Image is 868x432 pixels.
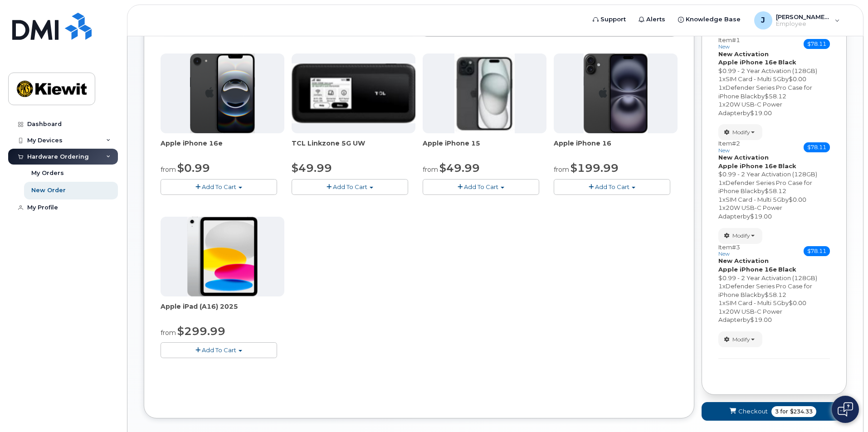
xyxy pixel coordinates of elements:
[790,408,813,416] span: $234.33
[177,161,210,175] span: $0.99
[718,331,762,347] button: Modify
[738,407,768,416] span: Checkout
[732,128,750,136] span: Modify
[672,10,747,29] a: Knowledge Base
[554,139,678,157] span: Apple iPhone 16
[718,170,830,179] div: $0.99 - 2 Year Activation (128GB)
[732,243,740,251] span: #3
[718,50,769,58] strong: New Activation
[732,335,750,344] span: Modify
[554,165,569,174] small: from
[789,196,806,203] span: $0.00
[732,140,740,147] span: #2
[423,139,546,157] div: Apple iPhone 15
[732,36,740,44] span: #1
[750,109,772,116] span: $19.00
[333,183,367,190] span: Add To Cart
[292,63,415,123] img: linkzone5g.png
[804,39,830,49] span: $78.11
[718,257,769,264] strong: New Activation
[161,342,277,358] button: Add To Cart
[718,84,812,100] span: Defender Series Pro Case for iPhone Black
[187,217,258,296] img: ipad_11.png
[718,282,830,299] div: x by
[718,228,762,244] button: Modify
[732,232,750,240] span: Modify
[586,10,632,29] a: Support
[161,139,284,157] div: Apple iPhone 16e
[765,187,786,194] span: $58.12
[202,346,236,354] span: Add To Cart
[776,13,830,20] span: [PERSON_NAME].[PERSON_NAME]
[718,100,830,117] div: x by
[838,402,853,417] img: Open chat
[765,92,786,100] span: $58.12
[718,154,769,161] strong: New Activation
[804,142,830,152] span: $78.11
[161,179,277,195] button: Add To Cart
[765,291,786,298] span: $58.12
[718,37,740,50] h3: Item
[718,274,830,282] div: $0.99 - 2 Year Activation (128GB)
[718,75,722,83] span: 1
[718,299,830,307] div: x by
[423,179,539,195] button: Add To Cart
[776,20,830,28] span: Employee
[718,44,730,50] small: new
[292,139,415,157] div: TCL Linkzone 5G UW
[686,15,741,24] span: Knowledge Base
[718,308,722,315] span: 1
[571,161,619,175] span: $199.99
[646,15,665,24] span: Alerts
[718,75,830,83] div: x by
[718,101,722,108] span: 1
[584,53,648,133] img: iphone_16_plus.png
[718,282,812,298] span: Defender Series Pro Case for iPhone Black
[718,124,762,140] button: Modify
[778,58,796,66] strong: Black
[600,15,626,24] span: Support
[718,83,830,100] div: x by
[718,307,830,324] div: x by
[804,246,830,256] span: $78.11
[554,179,670,195] button: Add To Cart
[464,183,498,190] span: Add To Cart
[454,53,515,133] img: iphone15.jpg
[718,195,830,204] div: x by
[718,67,830,75] div: $0.99 - 2 Year Activation (128GB)
[161,302,284,320] div: Apple iPad (A16) 2025
[161,165,176,174] small: from
[718,308,782,324] span: 20W USB-C Power Adapter
[718,84,722,91] span: 1
[750,316,772,323] span: $19.00
[718,101,782,116] span: 20W USB-C Power Adapter
[726,196,781,203] span: SIM Card - Multi 5G
[789,299,806,306] span: $0.00
[702,402,847,421] button: Checkout 3 for $234.33
[718,282,722,290] span: 1
[718,140,740,153] h3: Item
[177,325,225,338] span: $299.99
[718,266,777,273] strong: Apple iPhone 16e
[718,162,777,170] strong: Apple iPhone 16e
[595,183,629,190] span: Add To Cart
[778,266,796,273] strong: Black
[202,183,236,190] span: Add To Cart
[750,213,772,220] span: $19.00
[779,408,790,416] span: for
[718,244,740,257] h3: Item
[726,299,781,306] span: SIM Card - Multi 5G
[761,15,765,26] span: J
[775,408,779,416] span: 3
[718,147,730,154] small: new
[161,329,176,337] small: from
[718,204,722,211] span: 1
[718,204,830,220] div: x by
[718,299,722,306] span: 1
[718,179,830,195] div: x by
[439,161,480,175] span: $49.99
[718,58,777,66] strong: Apple iPhone 16e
